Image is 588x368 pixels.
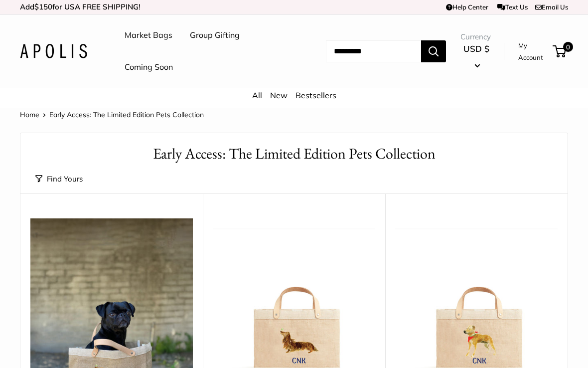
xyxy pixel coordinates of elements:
a: All [252,90,262,100]
span: USD $ [463,43,489,54]
input: Search... [326,40,421,62]
a: Help Center [446,3,488,11]
a: Market Bags [125,28,172,43]
a: Email Us [535,3,568,11]
span: 0 [563,42,573,52]
a: Coming Soon [125,60,173,75]
img: Apolis [20,44,87,58]
a: Home [20,110,39,119]
nav: Breadcrumb [20,108,204,121]
button: Find Yours [35,172,83,186]
button: USD $ [460,41,492,73]
span: $150 [34,2,52,11]
a: 0 [554,45,566,57]
span: Currency [460,30,492,44]
a: My Account [518,39,549,64]
a: Bestsellers [295,90,336,100]
h1: Early Access: The Limited Edition Pets Collection [35,143,553,165]
a: New [270,90,288,100]
a: Text Us [497,3,528,11]
button: Search [421,40,446,62]
span: Early Access: The Limited Edition Pets Collection [49,110,204,119]
a: Group Gifting [190,28,240,43]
